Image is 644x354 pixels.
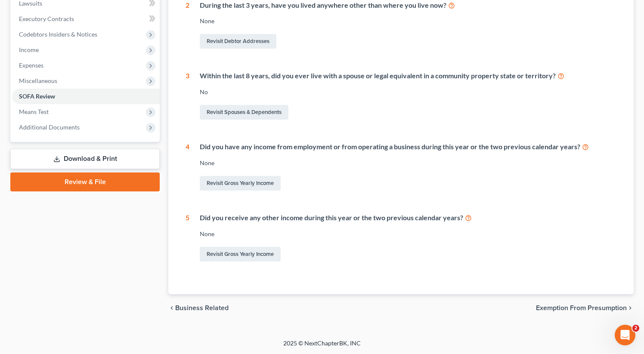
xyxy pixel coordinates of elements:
[12,11,160,27] a: Executory Contracts
[19,108,49,115] span: Means Test
[168,305,175,311] i: chevron_left
[19,15,74,22] span: Executory Contracts
[200,88,616,96] div: No
[200,142,616,152] div: Did you have any income from employment or from operating a business during this year or the two ...
[19,123,80,131] span: Additional Documents
[19,62,43,69] span: Expenses
[200,176,281,191] a: Revisit Gross Yearly Income
[186,213,189,263] div: 5
[200,34,276,49] a: Revisit Debtor Addresses
[615,325,635,345] iframe: Intercom live chat
[10,172,160,191] a: Review & File
[168,305,229,311] button: chevron_left Business Related
[200,213,616,223] div: Did you receive any other income during this year or the two previous calendar years?
[19,31,97,38] span: Codebtors Insiders & Notices
[627,305,634,311] i: chevron_right
[175,305,229,311] span: Business Related
[632,325,639,332] span: 2
[200,159,616,167] div: None
[536,305,627,311] span: Exemption from Presumption
[186,71,189,121] div: 3
[200,0,616,10] div: During the last 3 years, have you lived anywhere other than where you live now?
[186,142,189,192] div: 4
[19,46,39,53] span: Income
[12,89,160,104] a: SOFA Review
[19,77,57,84] span: Miscellaneous
[536,305,634,311] button: Exemption from Presumption chevron_right
[200,247,281,262] a: Revisit Gross Yearly Income
[186,0,189,51] div: 2
[200,230,616,238] div: None
[19,92,55,100] span: SOFA Review
[200,71,616,81] div: Within the last 8 years, did you ever live with a spouse or legal equivalent in a community prope...
[200,105,288,120] a: Revisit Spouses & Dependents
[200,17,616,25] div: None
[10,149,160,169] a: Download & Print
